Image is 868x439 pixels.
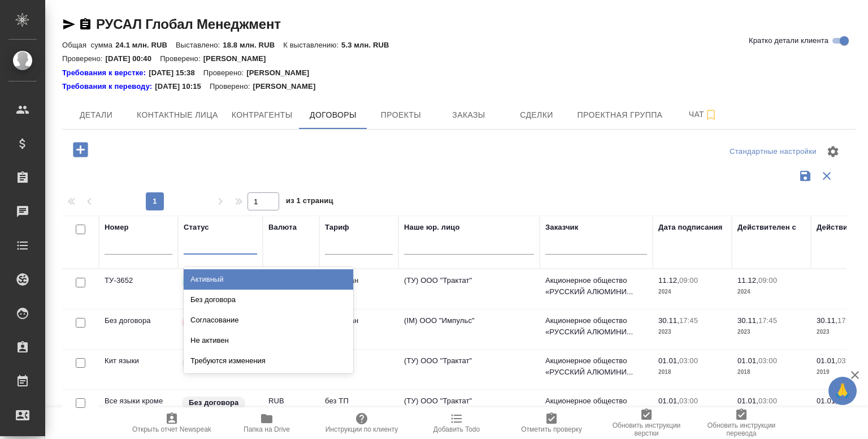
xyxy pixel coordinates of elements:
button: Добавить договор [65,138,96,161]
div: Дата подписания [658,222,723,233]
button: Отметить проверку [504,407,599,439]
span: Контактные лица [137,108,218,122]
div: Номер [105,222,129,233]
td: Без договора [99,309,178,349]
p: 03:00 [679,397,698,405]
span: Проекты [374,108,428,122]
span: Обновить инструкции перевода [701,421,782,437]
p: 2018 [737,407,805,418]
a: РУСАЛ Глобал Менеджмент [96,16,281,32]
span: Детали [69,108,123,122]
button: Открыть отчет Newspeak [124,407,219,439]
div: Заказчик [545,222,578,233]
p: [PERSON_NAME] [246,67,318,79]
span: из 1 страниц [286,194,333,210]
button: Обновить инструкции перевода [694,407,789,439]
p: 11.12, [658,276,679,285]
button: Скопировать ссылку для ЯМессенджера [62,18,76,31]
p: 17:45 [758,316,777,325]
svg: Подписаться [704,108,718,122]
p: [PERSON_NAME] [253,81,324,92]
p: 5.3 млн. RUB [341,41,397,49]
span: 🙏 [833,379,852,403]
p: 17:45 [837,316,856,325]
td: ТУ-3652 [99,269,178,309]
span: Папка на Drive [244,425,290,433]
p: Проверено: [203,67,247,79]
p: 03:00 [837,356,856,365]
div: Статус [184,222,209,233]
p: Акционерное общество «РУССКИЙ АЛЮМИНИ... [545,315,647,338]
p: 17:45 [679,316,698,325]
a: Требования к переводу: [62,81,155,92]
div: Тариф [325,222,349,233]
button: Обновить инструкции верстки [599,407,694,439]
button: Сбросить фильтры [816,165,837,187]
span: Настроить таблицу [819,138,847,165]
p: 01.01, [658,397,679,405]
span: Кратко детали клиента [749,35,828,46]
button: Инструкции по клиенту [314,407,409,439]
p: 30.11, [817,316,837,325]
span: Чат [676,107,730,122]
p: Акционерное общество «РУССКИЙ АЛЮМИНИ... [545,275,647,298]
p: Без договора [189,397,238,408]
button: Добавить Todo [409,407,504,439]
span: Обновить инструкции верстки [606,421,687,437]
div: Действителен с [737,222,796,233]
span: Проектная группа [577,108,662,122]
span: Заказы [441,108,496,122]
span: Добавить Todo [433,425,480,433]
td: (ТУ) ООО "Трактат" [398,390,540,429]
p: 01.01, [817,356,837,365]
span: Сделки [509,108,563,122]
p: 03:00 [758,397,777,405]
p: 11.12, [737,276,758,285]
p: 30.11, [737,316,758,325]
p: 2023 [658,326,726,338]
p: 01.01, [737,397,758,405]
div: Валюта [268,222,297,233]
td: не указан [319,309,398,349]
p: [DATE] 15:38 [149,67,203,79]
td: не указан [319,269,398,309]
p: Акционерное общество «РУССКИЙ АЛЮМИНИ... [545,355,647,378]
p: Выставлено: [176,41,223,49]
div: Требуются изменения [184,351,353,371]
p: 09:00 [758,276,777,285]
p: 30.11, [658,316,679,325]
td: Все языки кроме кит [99,390,178,429]
span: Контрагенты [232,108,293,122]
span: Инструкции по клиенту [325,425,398,433]
td: RUB [263,390,319,429]
p: К выставлению: [283,41,341,49]
td: (ТУ) ООО "Трактат" [398,350,540,389]
a: Требования к верстке: [62,67,149,79]
p: [DATE] 00:40 [106,54,160,63]
button: Сохранить фильтры [795,165,816,187]
td: (ТУ) ООО "Трактат" [398,269,540,309]
button: Папка на Drive [219,407,314,439]
p: Акционерное общество «РУССКИЙ АЛЮМИНИ... [545,395,647,418]
p: Общая сумма [62,41,115,49]
div: split button [727,143,819,161]
p: 03:00 [679,356,698,365]
p: 03:00 [758,356,777,365]
td: (IM) ООО "Импульс" [398,309,540,349]
div: Активный [184,269,353,290]
p: [PERSON_NAME] [203,54,275,63]
p: 2023 [737,326,805,338]
p: [DATE] 10:15 [155,81,210,92]
p: 2018 [658,407,726,418]
span: Договоры [306,108,360,122]
p: 09:00 [679,276,698,285]
td: Кит языки [99,350,178,389]
p: Проверено: [210,81,253,92]
div: Нажми, чтобы открыть папку с инструкцией [62,81,155,92]
p: 2018 [658,367,726,378]
div: Согласование [184,310,353,330]
span: Открыть отчет Newspeak [132,425,211,433]
p: 01.01, [817,397,837,405]
button: Скопировать ссылку [79,18,92,31]
p: 18.8 млн. RUB [223,41,283,49]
